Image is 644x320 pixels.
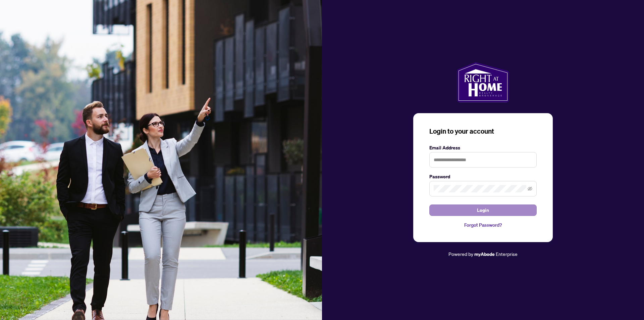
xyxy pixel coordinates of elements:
span: Powered by [448,251,473,257]
label: Password [429,173,537,180]
span: Enterprise [496,251,518,257]
button: Login [429,204,537,216]
h3: Login to your account [429,127,537,136]
a: Forgot Password? [429,221,537,229]
span: eye-invisible [528,186,532,191]
a: myAbode [474,250,495,258]
label: Email Address [429,144,537,151]
span: Login [477,205,489,216]
img: ma-logo [457,62,509,102]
